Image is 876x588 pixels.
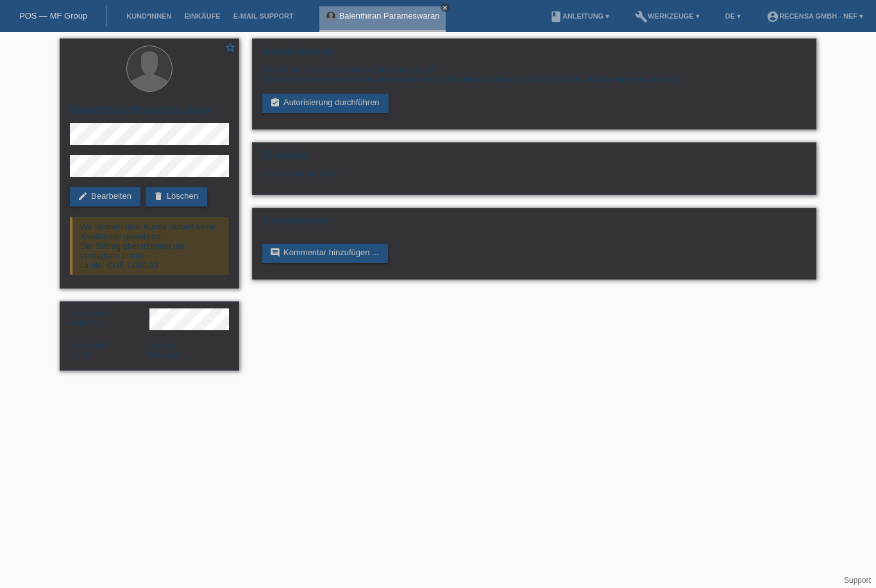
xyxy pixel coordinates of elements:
i: book [550,10,562,23]
a: commentKommentar hinzufügen ... [262,244,388,263]
a: POS — MF Group [19,11,87,21]
span: Sri Lanka / C / 24.04.2001 [70,350,93,360]
a: close [441,3,450,12]
i: edit [78,191,88,201]
span: Sprache [149,342,176,349]
a: bookAnleitung ▾ [543,12,616,20]
h2: Einkäufe [262,149,806,169]
div: Bitte führen Sie zuerst eine Autorisierung durch. Bitte lassen Sie sich vom Kunden vorab mündlich... [262,65,806,84]
div: Männlich [70,308,149,328]
i: delete [153,191,164,201]
span: Geschlecht [70,310,105,317]
a: account_circleRecensa GmbH - Nef ▾ [760,12,870,20]
a: editBearbeiten [70,187,140,206]
span: Nationalität [70,342,105,349]
i: assignment_turned_in [270,97,280,108]
a: Balenthiran Parameswaran [339,11,440,21]
a: assignment_turned_inAutorisierung durchführen [262,94,389,113]
h2: Autorisierung [262,46,806,65]
a: Kund*innen [120,12,178,20]
a: Einkäufe [178,12,226,20]
a: DE ▾ [719,12,747,20]
a: buildWerkzeuge ▾ [628,12,706,20]
i: comment [270,248,280,258]
i: close [442,4,448,11]
i: star_border [224,42,236,53]
i: account_circle [766,10,779,23]
a: E-Mail Support [227,12,300,20]
a: deleteLöschen [146,187,207,206]
h2: Kommentare [262,215,806,234]
h2: Balenthiran Parameswaran [70,104,229,123]
span: Deutsch [149,350,180,360]
div: Wir können dem Kunde aktuell keine Kreditlimite gewähren. Der Betrag überschreitet die verfügbare... [70,217,229,275]
a: star_border [224,42,236,55]
a: Support [844,576,871,585]
div: Noch keine Einkäufe [262,169,806,188]
i: build [635,10,648,23]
